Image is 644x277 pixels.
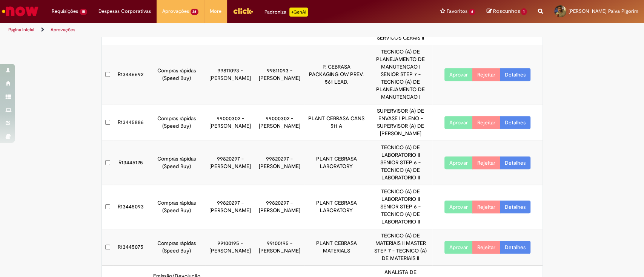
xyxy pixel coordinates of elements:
[369,229,432,266] td: TECNICO (A) DE MATERIAIS II MASTER STEP 7 - TECNICO (A) DE MATERIAIS II
[304,104,369,141] td: PLANT CEBRASA CANS 511 A
[369,45,432,104] td: TECNICO (A) DE PLANEJAMENTO DE MANUTENCAO I SENIOR STEP 7 - TECNICO (A) DE PLANEJAMENTO DE MANUTE...
[255,185,304,229] td: 99820297 - [PERSON_NAME]
[148,229,206,266] td: Compras rápidas (Speed Buy)
[444,200,473,213] button: Aprovar
[255,45,304,104] td: 99811093 - [PERSON_NAME]
[148,45,206,104] td: Compras rápidas (Speed Buy)
[472,200,500,213] button: Rejeitar
[472,116,500,129] button: Rejeitar
[51,27,75,33] a: Aprovações
[486,8,527,15] a: Rascunhos
[469,9,475,15] span: 6
[206,185,255,229] td: 99820297 - [PERSON_NAME]
[304,185,369,229] td: PLANT CEBRASA LABORATORY
[255,104,304,141] td: 99000302 - [PERSON_NAME]
[264,8,308,17] div: Padroniza
[521,8,527,15] span: 1
[148,104,206,141] td: Compras rápidas (Speed Buy)
[444,156,473,169] button: Aprovar
[444,241,473,254] button: Aprovar
[500,116,530,129] a: Detalhes
[500,241,530,254] a: Detalhes
[113,104,148,141] td: R13445886
[113,141,148,185] td: R13445125
[444,68,473,81] button: Aprovar
[210,8,221,15] span: More
[6,23,424,37] ul: Trilhas de página
[233,5,253,17] img: click_logo_yellow_360x200.png
[148,185,206,229] td: Compras rápidas (Speed Buy)
[444,116,473,129] button: Aprovar
[255,141,304,185] td: 99820297 - [PERSON_NAME]
[80,9,87,15] span: 15
[447,8,467,15] span: Favoritos
[369,141,432,185] td: TECNICO (A) DE LABORATORIO II SENIOR STEP 6 - TECNICO (A) DE LABORATORIO II
[500,68,530,81] a: Detalhes
[493,8,520,15] span: Rascunhos
[569,8,638,14] span: [PERSON_NAME] Paiva Pigorim
[52,8,78,15] span: Requisições
[206,141,255,185] td: 99820297 - [PERSON_NAME]
[369,185,432,229] td: TECNICO (A) DE LABORATORIO II SENIOR STEP 6 - TECNICO (A) DE LABORATORIO II
[472,156,500,169] button: Rejeitar
[304,45,369,104] td: P. CEBRASA PACKAGING OW PREV. 561 LEAD.
[98,8,151,15] span: Despesas Corporativas
[8,27,34,33] a: Página inicial
[113,185,148,229] td: R13445093
[255,229,304,266] td: 99100195 - [PERSON_NAME]
[1,4,40,19] img: ServiceNow
[304,229,369,266] td: PLANT CEBRASA MATERIALS
[369,104,432,141] td: SUPERVISOR (A) DE ENVASE I PLENO - SUPERVISOR (A) DE [PERSON_NAME]
[472,241,500,254] button: Rejeitar
[500,200,530,213] a: Detalhes
[304,141,369,185] td: PLANT CEBRASA LABORATORY
[162,8,189,15] span: Aprovações
[113,229,148,266] td: R13445075
[500,156,530,169] a: Detalhes
[148,141,206,185] td: Compras rápidas (Speed Buy)
[206,45,255,104] td: 99811093 - [PERSON_NAME]
[206,229,255,266] td: 99100195 - [PERSON_NAME]
[113,45,148,104] td: R13446692
[472,68,500,81] button: Rejeitar
[289,8,308,17] p: +GenAi
[206,104,255,141] td: 99000302 - [PERSON_NAME]
[191,9,199,15] span: 26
